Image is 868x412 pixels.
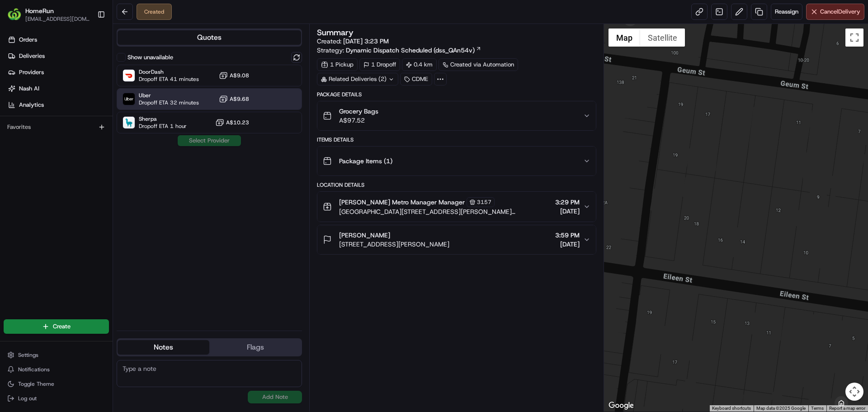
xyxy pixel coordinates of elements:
[4,378,109,390] button: Toggle Theme
[343,37,389,45] span: [DATE] 3:23 PM
[18,366,50,373] span: Notifications
[606,400,636,412] a: Open this area in Google Maps (opens a new window)
[118,340,209,355] button: Notes
[53,322,71,331] span: Create
[317,28,354,37] h3: Summary
[339,231,390,240] span: [PERSON_NAME]
[18,380,54,388] span: Toggle Theme
[73,128,149,144] a: 💻API Documentation
[31,86,148,95] div: Start new chat
[339,198,465,207] span: [PERSON_NAME] Metro Manager Manager
[339,107,378,116] span: Grocery Bags
[123,93,135,105] img: Uber
[18,131,69,140] span: Knowledge Base
[4,98,113,112] a: Analytics
[555,231,580,240] span: 3:59 PM
[139,76,199,83] span: Dropoff ETA 41 minutes
[402,58,437,71] div: 0.4 km
[806,4,864,20] button: CancelDelivery
[317,37,389,46] span: Created:
[339,240,449,249] span: [STREET_ADDRESS][PERSON_NAME]
[118,30,301,45] button: Quotes
[317,73,398,85] div: Related Deliveries (2)
[317,225,595,254] button: [PERSON_NAME][STREET_ADDRESS][PERSON_NAME]3:59 PM[DATE]
[85,131,145,140] span: API Documentation
[317,192,595,222] button: [PERSON_NAME] Metro Manager Manager3157[GEOGRAPHIC_DATA][STREET_ADDRESS][PERSON_NAME][GEOGRAPHIC_...
[339,156,392,166] span: Package Items ( 1 )
[64,153,109,160] a: Powered byPylon
[19,68,44,76] span: Providers
[123,117,135,128] img: Sherpa
[339,116,378,125] span: A$97.52
[226,119,249,126] span: A$10.23
[219,71,249,80] button: A$9.08
[712,405,751,412] button: Keyboard shortcuts
[317,91,596,98] div: Package Details
[139,115,187,123] span: Sherpa
[609,28,640,47] button: Show street map
[139,92,199,99] span: Uber
[811,406,824,411] a: Terms
[845,28,863,47] button: Toggle fullscreen view
[317,101,595,130] button: Grocery BagsA$97.52
[215,118,249,127] button: A$10.23
[18,351,38,359] span: Settings
[139,68,199,76] span: DoorDash
[76,132,84,139] div: 💻
[4,319,109,334] button: Create
[640,28,685,47] button: Show satellite imagery
[346,46,475,55] span: Dynamic Dispatch Scheduled (dss_QAn54v)
[230,72,249,79] span: A$9.08
[139,99,199,106] span: Dropoff ETA 32 minutes
[4,4,94,25] button: HomeRunHomeRun[EMAIL_ADDRESS][DOMAIN_NAME]
[18,395,37,402] span: Log out
[339,207,551,216] span: [GEOGRAPHIC_DATA][STREET_ADDRESS][PERSON_NAME][GEOGRAPHIC_DATA]
[555,240,580,249] span: [DATE]
[359,58,400,71] div: 1 Dropoff
[4,363,109,376] button: Notifications
[4,392,109,405] button: Log out
[31,95,114,103] div: We're available if you need us!
[19,101,44,109] span: Analytics
[123,70,135,81] img: DoorDash
[606,400,636,412] img: Google
[317,181,596,189] div: Location Details
[555,207,580,216] span: [DATE]
[127,53,173,62] label: Show unavailable
[317,147,595,175] button: Package Items (1)
[90,153,109,160] span: Pylon
[4,65,113,80] a: Providers
[7,7,22,22] img: HomeRun
[219,95,249,104] button: A$9.68
[9,86,25,103] img: 1736555255976-a54dd68f-1ca7-489b-9aae-adbdc363a1c4
[24,58,149,68] input: Clear
[230,95,249,103] span: A$9.68
[555,198,580,207] span: 3:29 PM
[477,199,491,206] span: 3157
[9,36,165,51] p: Welcome 👋
[4,49,113,63] a: Deliveries
[820,8,860,16] span: Cancel Delivery
[771,4,802,20] button: Reassign
[25,6,54,15] button: HomeRun
[829,406,865,411] a: Report a map error
[19,85,39,93] span: Nash AI
[154,89,165,100] button: Start new chat
[756,406,806,411] span: Map data ©2025 Google
[5,128,73,144] a: 📗Knowledge Base
[4,349,109,361] button: Settings
[317,58,358,71] div: 1 Pickup
[317,46,481,55] div: Strategy:
[9,9,27,27] img: Nash
[25,15,90,23] button: [EMAIL_ADDRESS][DOMAIN_NAME]
[845,383,863,401] button: Map camera controls
[4,81,113,96] a: Nash AI
[9,132,16,139] div: 📗
[317,136,596,143] div: Items Details
[209,340,301,355] button: Flags
[439,58,518,71] a: Created via Automation
[400,73,432,85] div: CDME
[4,120,109,134] div: Favorites
[139,123,187,130] span: Dropoff ETA 1 hour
